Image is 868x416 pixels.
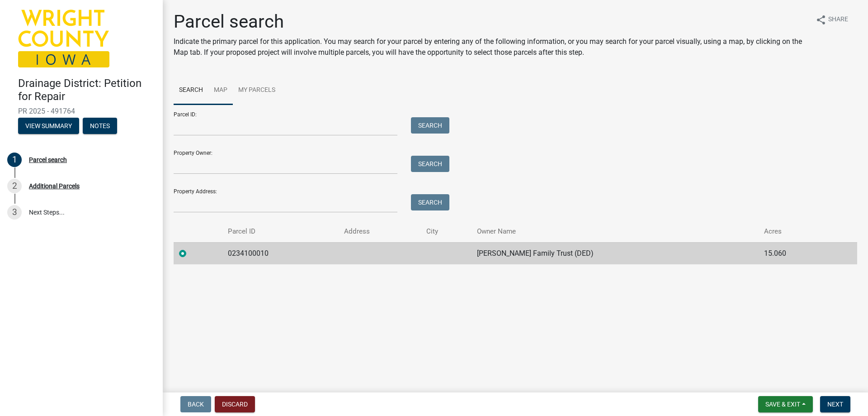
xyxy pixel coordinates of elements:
[411,156,449,172] button: Search
[222,242,339,264] td: 0234100010
[7,153,22,167] div: 1
[808,11,855,29] button: shareShare
[827,401,843,408] span: Next
[472,242,759,264] td: [PERSON_NAME] Family Trust (DED)
[828,14,848,25] span: Share
[758,396,813,412] button: Save & Exit
[215,396,255,412] button: Discard
[472,221,759,242] th: Owner Name
[233,76,281,105] a: My Parcels
[765,401,800,408] span: Save & Exit
[7,205,22,220] div: 3
[18,77,156,103] h4: Drainage District: Petition for Repair
[339,221,421,242] th: Address
[29,157,67,163] div: Parcel search
[411,117,449,134] button: Search
[759,242,833,264] td: 15.060
[820,396,850,412] button: Next
[18,10,109,67] img: Wright County, Iowa
[29,183,80,189] div: Additional Parcels
[759,221,833,242] th: Acres
[83,118,117,134] button: Notes
[18,123,79,130] wm-modal-confirm: Summary
[83,123,117,130] wm-modal-confirm: Notes
[174,76,208,105] a: Search
[188,401,204,408] span: Back
[411,194,449,210] button: Search
[7,179,22,193] div: 2
[18,118,79,134] button: View Summary
[222,221,339,242] th: Parcel ID
[174,11,808,33] h1: Parcel search
[180,396,211,412] button: Back
[174,36,808,58] p: Indicate the primary parcel for this application. You may search for your parcel by entering any ...
[208,76,233,105] a: Map
[18,107,145,115] span: PR 2025 - 491764
[421,221,472,242] th: City
[816,14,826,25] i: share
